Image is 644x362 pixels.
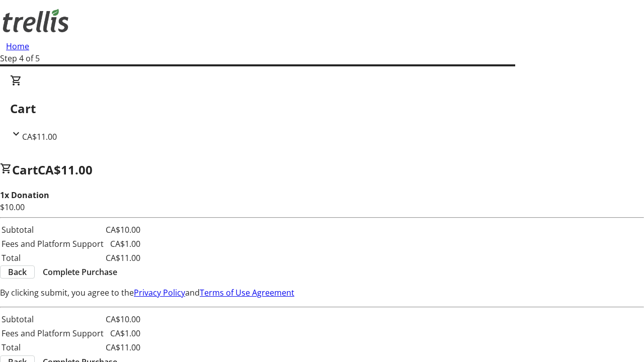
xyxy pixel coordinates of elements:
span: CA$11.00 [38,161,93,178]
td: Subtotal [1,313,104,326]
td: CA$1.00 [105,237,141,250]
span: Complete Purchase [43,266,117,278]
a: Terms of Use Agreement [200,287,294,298]
td: CA$10.00 [105,223,141,236]
td: Fees and Platform Support [1,237,104,250]
td: CA$10.00 [105,313,141,326]
button: Complete Purchase [35,266,125,278]
td: Subtotal [1,223,104,236]
span: CA$11.00 [22,131,57,142]
td: CA$11.00 [105,341,141,354]
td: Fees and Platform Support [1,327,104,340]
td: Total [1,251,104,264]
span: Cart [12,161,38,178]
h2: Cart [10,100,634,118]
span: Back [8,266,27,278]
div: CartCA$11.00 [10,74,634,143]
td: Total [1,341,104,354]
td: CA$11.00 [105,251,141,264]
td: CA$1.00 [105,327,141,340]
a: Privacy Policy [134,287,185,298]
